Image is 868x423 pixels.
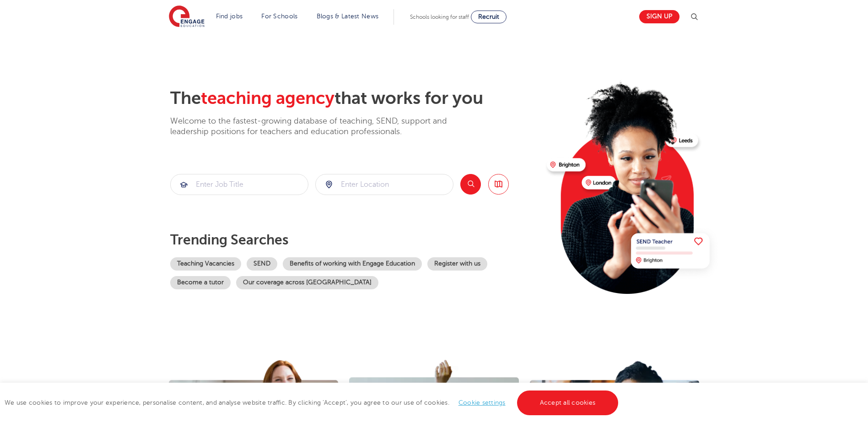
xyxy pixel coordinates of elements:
img: Engage Education [169,5,205,28]
a: SEND [247,257,277,271]
a: Cookie settings [458,399,506,406]
div: Submit [170,174,308,195]
a: For Schools [261,13,297,20]
a: Blogs & Latest News [317,13,379,20]
a: Accept all cookies [517,390,619,415]
a: Benefits of working with Engage Education [283,257,422,271]
a: Register with us [427,257,487,271]
p: Trending searches [170,232,539,248]
input: Submit [171,174,308,195]
button: Search [460,174,481,195]
a: Sign up [639,10,679,23]
a: Become a tutor [170,276,231,289]
input: Submit [316,174,453,195]
a: Our coverage across [GEOGRAPHIC_DATA] [236,276,378,289]
p: Welcome to the fastest-growing database of teaching, SEND, support and leadership positions for t... [170,116,472,137]
span: teaching agency [201,88,334,108]
a: Recruit [471,11,507,23]
a: Teaching Vacancies [170,257,241,271]
h2: The that works for you [170,88,539,109]
div: Submit [315,174,453,195]
a: Find jobs [216,13,243,20]
span: Recruit [478,13,499,20]
span: We use cookies to improve your experience, personalise content, and analyse website traffic. By c... [5,399,620,406]
span: Schools looking for staff [410,14,469,20]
